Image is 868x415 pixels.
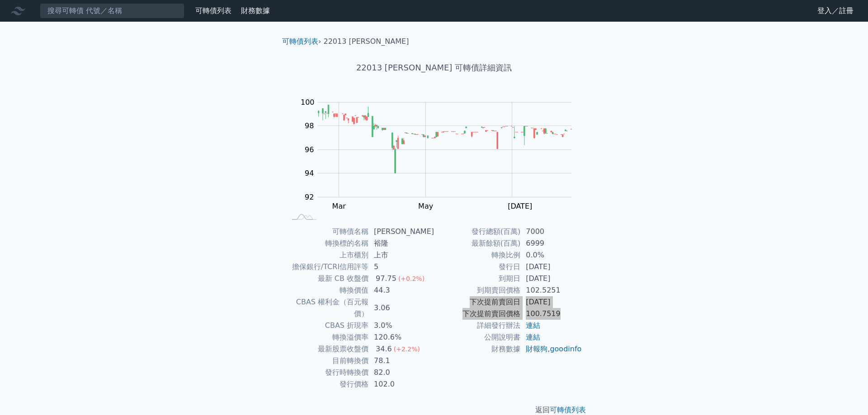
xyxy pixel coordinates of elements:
[520,249,582,261] td: 0.0%
[434,273,520,284] td: 到期日
[40,3,184,19] input: 搜尋可轉債 代號／名稱
[434,249,520,261] td: 轉換比例
[305,145,314,154] tspan: 96
[286,331,368,343] td: 轉換溢價率
[368,378,434,390] td: 102.0
[286,261,368,273] td: 擔保銀行/TCRI信用評等
[394,345,420,353] span: (+2.2%)
[286,249,368,261] td: 上市櫃別
[434,261,520,273] td: 發行日
[286,378,368,390] td: 發行價格
[418,202,433,210] tspan: May
[374,343,394,355] div: 34.6
[520,284,582,296] td: 102.5251
[368,226,434,238] td: [PERSON_NAME]
[368,320,434,331] td: 3.0%
[368,355,434,367] td: 78.1
[526,345,547,353] a: 財報狗
[301,98,315,107] tspan: 100
[434,284,520,296] td: 到期賣回價格
[823,372,868,415] iframe: Chat Widget
[434,331,520,343] td: 公開說明書
[286,273,368,284] td: 最新 CB 收盤價
[286,296,368,320] td: CBAS 權利金（百元報價）
[286,238,368,249] td: 轉換標的名稱
[434,296,520,308] td: 下次提前賣回日
[286,284,368,296] td: 轉換價值
[282,36,321,47] li: ›
[286,343,368,355] td: 最新股票收盤價
[520,261,582,273] td: [DATE]
[368,249,434,261] td: 上市
[368,367,434,378] td: 82.0
[434,238,520,249] td: 最新餘額(百萬)
[434,343,520,355] td: 財務數據
[810,4,861,18] a: 登入／註冊
[434,308,520,320] td: 下次提前賣回價格
[368,296,434,320] td: 3.06
[282,37,318,46] a: 可轉債列表
[332,202,346,210] tspan: Mar
[241,6,270,15] a: 財務數據
[520,226,582,238] td: 7000
[305,193,314,201] tspan: 92
[434,226,520,238] td: 發行總額(百萬)
[520,238,582,249] td: 6999
[305,121,314,130] tspan: 98
[398,275,425,282] span: (+0.2%)
[520,308,582,320] td: 100.7519
[520,343,582,355] td: ,
[434,320,520,331] td: 詳細發行辦法
[275,61,593,74] h1: 22013 [PERSON_NAME] 可轉債詳細資訊
[368,238,434,249] td: 裕隆
[195,6,231,15] a: 可轉債列表
[368,284,434,296] td: 44.3
[286,367,368,378] td: 發行時轉換價
[296,98,585,210] g: Chart
[520,296,582,308] td: [DATE]
[305,169,314,177] tspan: 94
[374,273,398,284] div: 97.75
[368,331,434,343] td: 120.6%
[286,320,368,331] td: CBAS 折現率
[286,355,368,367] td: 目前轉換價
[368,261,434,273] td: 5
[324,36,409,47] li: 22013 [PERSON_NAME]
[520,273,582,284] td: [DATE]
[550,345,581,353] a: goodinfo
[508,202,532,210] tspan: [DATE]
[286,226,368,238] td: 可轉債名稱
[526,333,540,341] a: 連結
[526,321,540,330] a: 連結
[823,372,868,415] div: 聊天小工具
[550,406,586,414] a: 可轉債列表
